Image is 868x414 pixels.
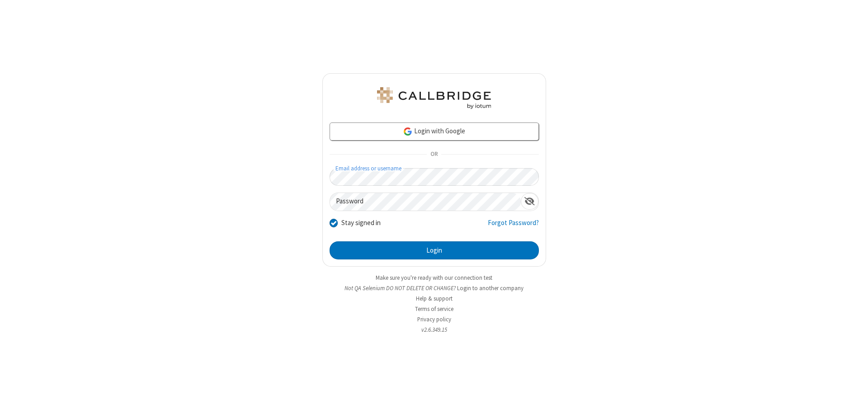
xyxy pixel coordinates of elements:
img: QA Selenium DO NOT DELETE OR CHANGE [375,87,493,109]
li: v2.6.349.15 [322,325,546,334]
span: OR [427,148,441,161]
a: Login with Google [330,122,539,141]
button: Login [330,241,539,259]
img: google-icon.png [403,127,413,136]
label: Stay signed in [341,218,381,228]
a: Privacy policy [417,315,451,323]
button: Login to another company [457,284,524,292]
a: Terms of service [415,305,453,313]
input: Email address or username [330,168,539,186]
li: Not QA Selenium DO NOT DELETE OR CHANGE? [322,284,546,292]
input: Password [330,193,521,211]
a: Make sure you're ready with our connection test [376,274,492,282]
a: Forgot Password? [488,218,539,235]
a: Help & support [416,295,453,302]
div: Show password [521,193,538,210]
